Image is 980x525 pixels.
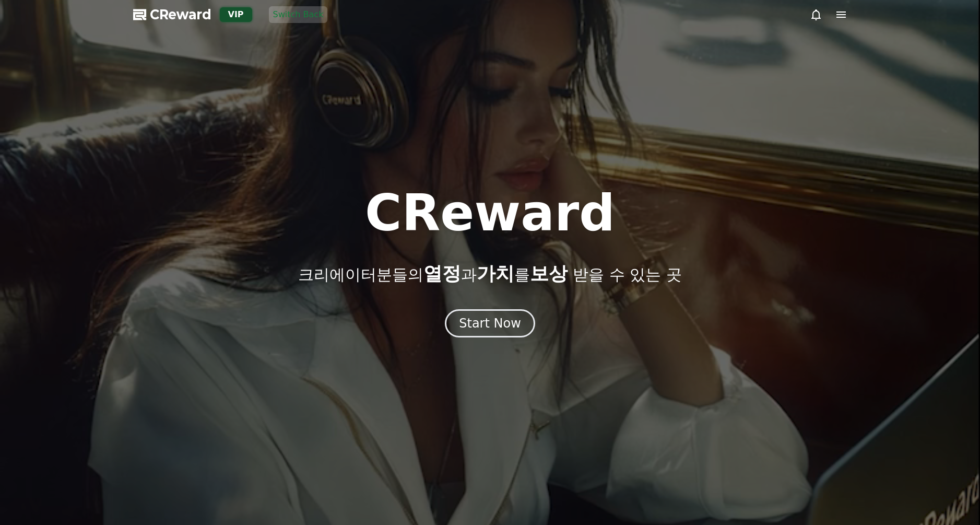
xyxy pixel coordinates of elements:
[150,6,211,23] span: CReward
[269,6,328,23] button: Switch Back
[423,263,461,284] span: 열정
[220,7,252,22] div: VIP
[459,315,521,332] div: Start Now
[445,320,535,330] a: Start Now
[530,263,568,284] span: 보상
[445,309,535,337] button: Start Now
[477,263,514,284] span: 가치
[365,188,615,238] h1: CReward
[298,263,681,284] p: 크리에이터분들의 과 를 받을 수 있는 곳
[133,6,211,23] a: CReward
